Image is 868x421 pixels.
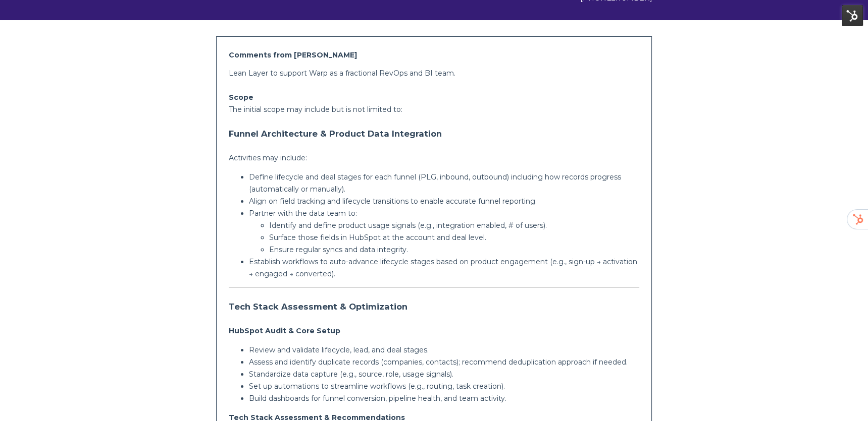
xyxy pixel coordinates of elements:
p: Align on field tracking and lifecycle transitions to enable accurate funnel reporting. [249,195,640,207]
h3: Funnel Architecture & Product Data Integration [229,124,640,144]
p: Standardize data capture (e.g., source, role, usage signals). [249,368,640,380]
p: Establish workflows to auto-advance lifecycle stages based on product engagement (e.g., sign-up →... [249,256,640,280]
p: Review and validate lifecycle, lead, and deal stages. [249,344,640,356]
p: The initial scope may include but is not limited to: [229,103,640,115]
h3: Tech Stack Assessment & Optimization [229,296,640,317]
p: Define lifecycle and deal stages for each funnel (PLG, inbound, outbound) including how records p... [249,171,640,195]
h2: Comments from [PERSON_NAME] [229,49,640,61]
strong: Scope [229,93,253,102]
p: Ensure regular syncs and data integrity. [269,244,640,256]
p: Set up automations to streamline workflows (e.g., routing, task creation). [249,380,640,392]
img: HubSpot Tools Menu Toggle [842,5,863,26]
p: Build dashboards for funnel conversion, pipeline health, and team activity. [249,392,640,404]
p: Activities may include: [229,152,640,164]
p: Lean Layer to support Warp as a fractional RevOps and BI team. [229,67,640,79]
p: Partner with the data team to: [249,207,640,219]
p: Surface those fields in HubSpot at the account and deal level. [269,231,640,244]
p: Identify and define product usage signals (e.g., integration enabled, # of users). [269,219,640,231]
p: Assess and identify duplicate records (companies, contacts); recommend deduplication approach if ... [249,356,640,368]
strong: HubSpot Audit & Core Setup [229,326,340,335]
